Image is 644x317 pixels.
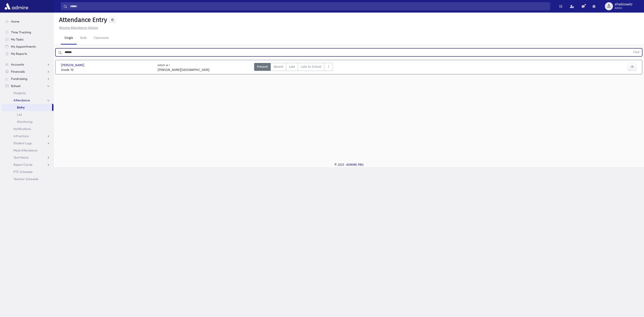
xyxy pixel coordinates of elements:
[61,162,637,167] div: © 2025 -
[13,177,38,181] span: Teacher Schedule
[2,89,53,97] a: Students
[2,147,53,154] a: Meal Attendance
[11,70,25,74] span: Financials
[59,26,98,30] u: Missing Attendance History
[289,64,295,69] span: Late
[11,19,19,23] span: Home
[2,111,53,118] a: List
[2,104,52,111] a: Entry
[2,75,53,82] a: Fundraising
[11,84,20,88] span: School
[2,97,53,104] a: Attendance
[2,50,53,57] a: My Reports
[2,18,53,25] a: Home
[17,105,25,109] span: Entry
[11,52,27,56] span: My Reports
[2,132,53,140] a: Infractions
[57,16,107,24] h5: Attendance Entry
[17,120,32,124] span: Monitoring
[2,36,53,43] a: My Tasks
[2,68,53,75] a: Financials
[615,6,632,10] span: Admin
[11,30,31,34] span: Time Tracking
[11,62,24,66] span: Accounts
[2,168,53,175] a: PTC Schedule
[2,29,53,36] a: Time Tracking
[11,77,27,81] span: Fundraising
[2,43,53,50] a: My Appointments
[254,63,333,72] div: AttTypes
[2,118,53,125] a: Monitoring
[13,98,30,102] span: Attendance
[77,32,90,45] a: Bulk
[11,45,36,49] span: My Appointments
[2,175,53,183] a: Teacher Schedule
[13,134,29,138] span: Infractions
[301,64,321,69] span: Late to School
[67,2,550,10] input: Search
[2,61,53,68] a: Accounts
[2,125,53,132] a: Notifications
[631,49,642,56] button: Find
[13,127,31,131] span: Notifications
[273,64,283,69] span: Absent
[61,68,153,72] span: Grade 10
[2,154,53,161] a: Test Marks
[57,26,98,30] a: Missing Attendance History
[17,113,22,117] span: List
[158,63,210,72] div: י-א חומש [PERSON_NAME][GEOGRAPHIC_DATA]
[2,140,53,147] a: Student Logs
[257,64,268,69] span: Present
[13,148,38,152] span: Meal Attendance
[346,163,364,167] a: ADMIRE PRO
[13,91,26,95] span: Students
[61,63,85,68] span: [PERSON_NAME]
[90,32,112,45] a: Classroom
[13,141,32,145] span: Student Logs
[61,32,77,45] a: Single
[13,155,29,160] span: Test Marks
[615,3,632,6] span: efrabinowitz
[13,170,33,174] span: PTC Schedule
[2,82,53,89] a: School
[2,161,53,168] a: Report Cards
[11,37,23,41] span: My Tasks
[13,163,32,167] span: Report Cards
[4,2,29,11] img: AdmirePro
